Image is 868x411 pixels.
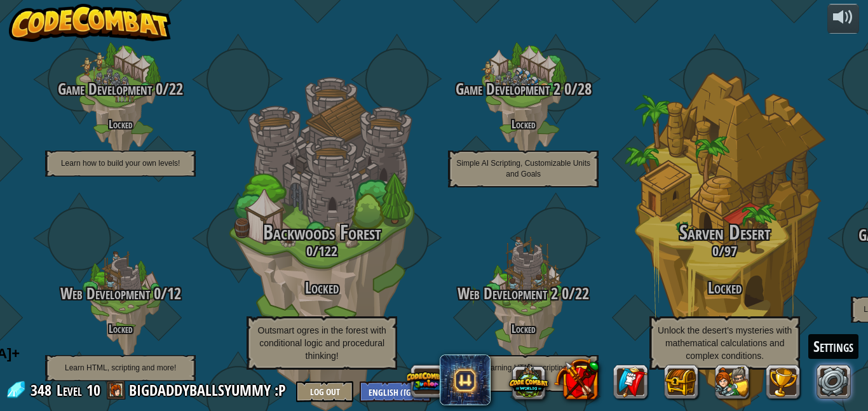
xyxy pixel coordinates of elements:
span: Outsmart ogres in the forest with conditional logic and procedural thinking! [258,325,386,361]
span: Game Development 2 [456,78,560,100]
span: Web Development 2 [458,283,558,304]
img: CodeCombat - Learn how to code by playing a game [9,4,172,42]
span: 28 [578,78,592,100]
span: Web Development [60,283,150,304]
h3: / [423,81,624,98]
h3: / [20,285,221,302]
span: 0 [560,78,571,100]
span: Simple AI Scripting, Customizable Units and Goals [456,159,590,179]
span: 10 [86,380,100,400]
div: Settings [808,334,858,360]
span: 0 [712,241,719,260]
span: Sarven Desert [679,219,771,246]
span: Learn HTML, scripting and more! [65,363,176,372]
h3: / [20,81,221,98]
h4: Locked [20,323,221,335]
h3: / [624,243,825,259]
span: 97 [724,241,737,260]
span: Backwoods Forest [263,219,381,246]
span: 122 [318,241,337,260]
h3: / [221,243,423,259]
span: Level [57,380,82,401]
span: Unlock the desert’s mysteries with mathematical calculations and complex conditions. [658,325,792,361]
span: Game Development [58,78,152,100]
h4: Locked [423,118,624,130]
h4: Locked [20,118,221,130]
span: Learn how to build your own levels! [61,159,180,168]
h3: / [423,285,624,302]
span: 22 [169,78,183,100]
h3: Locked [221,280,423,297]
a: BIGDADDYBALLSYUMMY :P [129,380,290,400]
button: Log Out [296,381,353,402]
h3: Locked [624,280,825,297]
span: 0 [558,283,569,304]
span: 0 [152,78,163,100]
span: 22 [575,283,589,304]
button: Adjust volume [827,4,859,34]
span: 348 [31,380,55,400]
span: 0 [150,283,161,304]
span: 12 [167,283,181,304]
span: 0 [306,241,313,260]
h4: Locked [423,323,624,335]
